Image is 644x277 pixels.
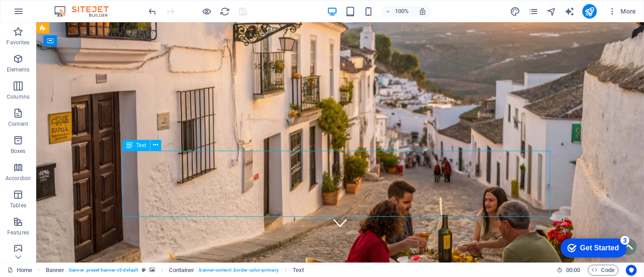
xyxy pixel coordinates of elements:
[147,6,158,17] button: undo
[564,6,575,17] i: AI Writer
[510,6,520,17] i: Design (Ctrl+Alt+Y)
[418,7,427,15] i: On resize automatically adjust zoom level to fit chosen device.
[604,4,640,19] button: More
[293,265,304,276] span: Click to select. Double-click to edit
[6,39,29,46] p: Favorites
[7,265,32,276] a: Click to cancel selection. Double-click to open Pages
[626,265,637,276] button: Usercentrics
[169,265,195,276] span: Click to select. Double-click to edit
[528,6,538,17] i: Pages (Ctrl+Alt+S)
[67,2,76,11] div: 3
[8,120,28,128] p: Content
[198,265,278,276] span: . banner-content .border-color-primary
[566,265,580,276] span: 00 00
[7,93,29,100] p: Columns
[142,267,146,272] i: This element is a customizable preset
[395,6,409,17] h6: 100%
[68,265,138,276] span: . banner .preset-banner-v3-default
[220,6,231,17] i: Reload page
[592,265,615,276] span: Code
[546,6,557,17] i: Navigator
[7,5,73,24] div: Get Started 3 items remaining, 40% complete
[381,6,413,17] button: 100%
[10,202,26,209] p: Tables
[136,143,146,148] span: Text
[11,148,26,155] p: Boxes
[46,265,65,276] span: Click to select. Double-click to edit
[220,6,231,17] button: reload
[557,265,581,276] h6: Session time
[528,6,539,17] button: pages
[7,66,30,73] p: Elements
[582,4,597,19] button: publish
[27,10,66,18] div: Get Started
[546,6,557,17] button: navigator
[510,6,521,17] button: design
[572,267,574,273] span: :
[202,6,212,17] button: Click here to leave preview mode and continue editing
[564,6,575,17] button: text_generator
[148,6,158,17] i: Undo: Change text (Ctrl+Z)
[588,265,619,276] button: Code
[46,265,304,276] nav: breadcrumb
[149,267,155,272] i: This element contains a background
[608,7,636,16] span: More
[584,6,595,17] i: Publish
[7,229,29,236] p: Features
[5,175,31,182] p: Accordion
[52,6,120,17] img: Editor Logo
